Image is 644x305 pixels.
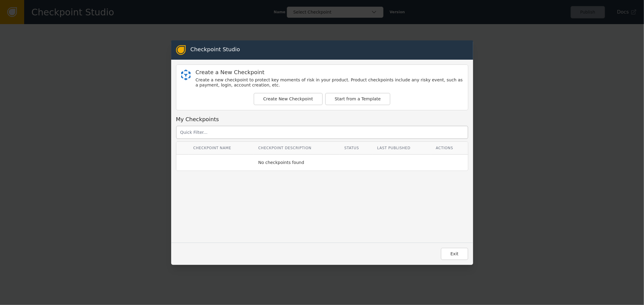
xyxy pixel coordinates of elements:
[325,93,391,105] button: Start from a Template
[441,248,468,260] button: Exit
[196,70,463,75] div: Create a New Checkpoint
[176,115,468,123] div: My Checkpoints
[254,93,323,105] button: Create New Checkpoint
[254,142,340,155] th: Checkpoint Description
[191,45,240,55] div: Checkpoint Studio
[373,142,431,155] th: Last Published
[196,77,463,88] div: Create a new checkpoint to protect key moments of risk in your product. Product checkpoints inclu...
[176,126,468,139] input: Quick Filter...
[258,157,304,168] span: No checkpoints found
[431,142,468,155] th: Actions
[189,142,254,155] th: Checkpoint Name
[340,142,373,155] th: Status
